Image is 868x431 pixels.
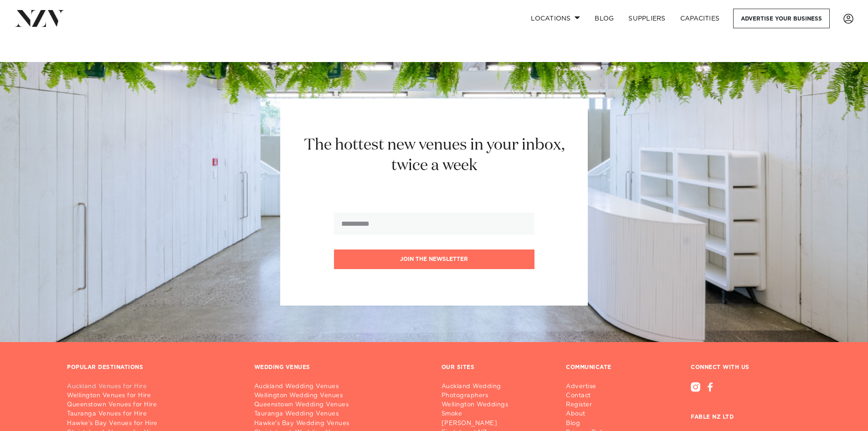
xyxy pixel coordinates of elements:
[254,364,310,371] h3: WEDDING VENUES
[67,391,240,400] a: Wellington Venues for Hire
[254,382,427,391] a: Auckland Wedding Venues
[442,382,552,400] a: Auckland Wedding Photographers
[254,410,427,419] a: Tauranga Wedding Venues
[442,364,475,371] h3: OUR SITES
[254,400,427,410] a: Queenstown Wedding Venues
[67,419,240,428] a: Hawke's Bay Venues for Hire
[566,400,633,410] a: Register
[442,410,552,419] a: Smoke
[691,392,801,428] h3: FABLE NZ LTD
[442,419,552,428] a: [PERSON_NAME]
[566,364,611,371] h3: COMMUNICATE
[621,9,673,28] a: SUPPLIERS
[67,410,240,419] a: Tauranga Venues for Hire
[673,9,727,28] a: Capacities
[15,10,64,26] img: nzv-logo.png
[67,364,143,371] h3: POPULAR DESTINATIONS
[254,419,427,428] a: Hawke's Bay Wedding Venues
[254,391,427,400] a: Wellington Wedding Venues
[566,410,633,419] a: About
[691,364,801,371] h3: CONNECT WITH US
[67,400,240,410] a: Queenstown Venues for Hire
[733,9,830,28] a: Advertise your business
[587,9,621,28] a: BLOG
[566,382,633,391] a: Advertise
[293,135,575,176] h2: The hottest new venues in your inbox, twice a week
[566,391,633,400] a: Contact
[566,419,633,428] a: Blog
[524,9,587,28] a: Locations
[442,400,552,410] a: Wellington Weddings
[334,249,534,269] button: Join the newsletter
[67,382,240,391] a: Auckland Venues for Hire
